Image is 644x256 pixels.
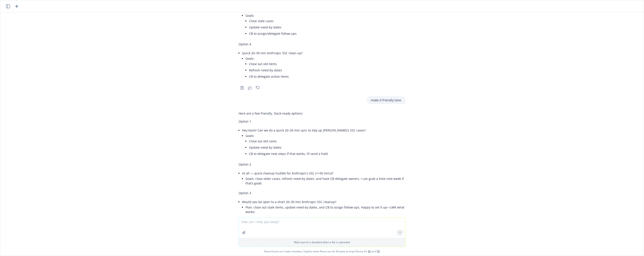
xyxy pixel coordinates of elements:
[377,249,380,253] a: TR
[239,119,405,124] p: Option 1
[239,42,400,46] p: Option 4
[249,144,405,151] li: Update need-by dates
[242,7,400,38] li: Proposing a <30-min SSC cleanup for Anthropic to get us current.
[249,67,400,73] li: Refresh need-by dates
[246,176,405,186] li: Goals: close older cases, refresh need-by dates, and have CB delegate owners. I can grab a time n...
[241,240,403,244] p: Web search is disabled when a file is uploaded
[242,127,405,159] li: Hey team! Can we do a quick 20–30 min sync to tidy up [PERSON_NAME]’s SSC cases?
[2,247,642,256] span: Nova Assist can make mistakes. Explore what Nova can do: Browse prompt library for and
[249,24,400,30] li: Update need-by dates
[246,204,405,215] li: Plan: close out stale items, update need-by dates, and CB to assign follow-ups. Happy to set it u...
[249,138,405,144] li: Close out old cases
[239,111,405,116] p: Here are a few friendly, Slack-ready options:
[242,170,405,187] li: Hi all — quick cleanup huddle for Anthropic’s SSC (<=30 mins)?
[368,249,371,253] a: BI
[242,199,405,216] li: Would you be open to a short 20–30 min Anthropic SSC cleanup?
[254,85,261,91] button: Thumbs down
[239,191,405,195] p: Option 3
[246,133,405,158] li: Goals:
[246,12,400,38] li: Goals:
[249,151,405,157] li: CB to delegate next steps If that works, I’ll send a hold.
[240,86,244,90] svg: Copy to clipboard
[371,98,401,102] p: make it friendly tone
[246,55,400,80] li: Goals:
[249,18,400,24] li: Close stale cases
[249,61,400,67] li: Close out old items
[249,73,400,80] li: CB to delegate action items
[239,162,405,167] p: Option 2
[249,30,400,37] li: CB to assign/delegate follow-ups
[242,50,400,81] li: Quick 20–30 min Anthropic SSC clean-up?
